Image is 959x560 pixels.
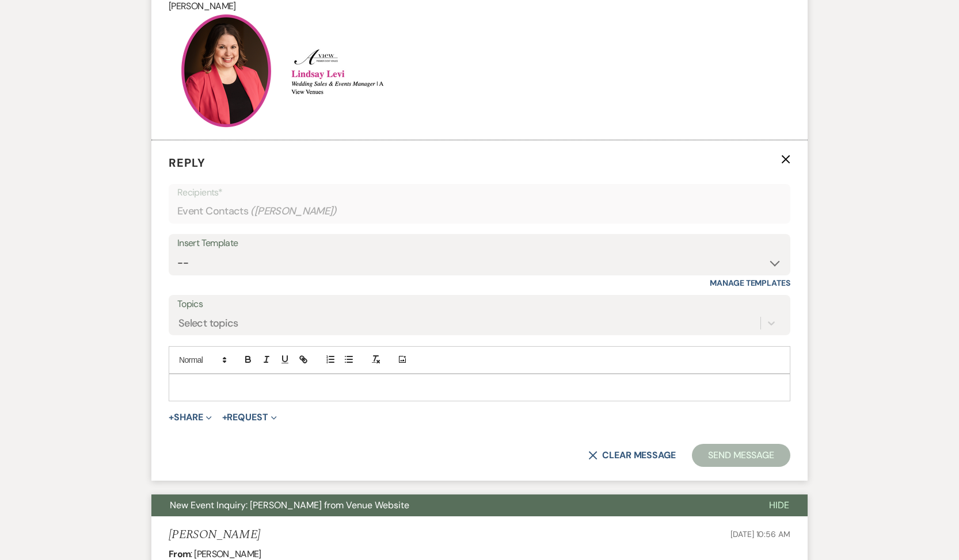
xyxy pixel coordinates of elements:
[730,529,790,539] span: [DATE] 10:56 AM
[250,204,337,219] span: ( [PERSON_NAME] )
[177,235,782,252] div: Insert Template
[169,155,205,170] span: Reply
[769,499,789,511] span: Hide
[169,13,284,128] img: LL.png
[284,47,399,95] img: Screenshot 2024-08-29 at 1.39.12 PM.png
[177,296,782,313] label: Topics
[169,548,191,560] b: From
[222,413,227,422] span: +
[169,528,260,542] h5: [PERSON_NAME]
[177,185,782,200] p: Recipients*
[222,413,277,422] button: Request
[170,499,409,511] span: New Event Inquiry: [PERSON_NAME] from Venue Website
[588,451,676,460] button: Clear message
[751,494,808,516] button: Hide
[177,200,782,223] div: Event Contacts
[692,444,790,467] button: Send Message
[710,278,790,288] a: Manage Templates
[169,413,212,422] button: Share
[151,494,751,516] button: New Event Inquiry: [PERSON_NAME] from Venue Website
[169,413,174,422] span: +
[178,316,238,331] div: Select topics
